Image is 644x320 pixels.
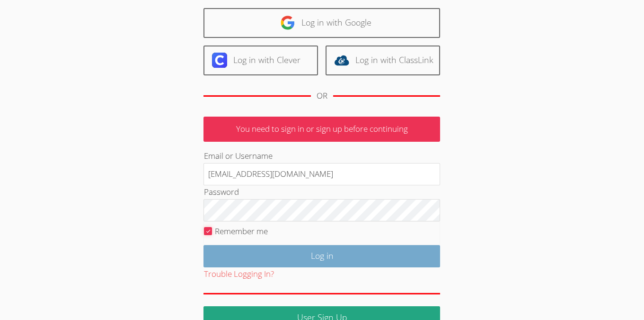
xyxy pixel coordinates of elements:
[203,186,238,197] label: Password
[212,53,227,68] img: clever-logo-6eab21bc6e7a338710f1a6ff85c0baf02591cd810cc4098c63d3a4b26e2feb20.svg
[326,46,440,75] a: Log in with ClassLink
[203,8,440,38] a: Log in with Google
[215,226,268,237] label: Remember me
[203,267,273,281] button: Trouble Logging In?
[334,53,349,68] img: classlink-logo-d6bb404cc1216ec64c9a2012d9dc4662098be43eaf13dc465df04b49fa7ab582.svg
[317,89,327,103] div: OR
[203,117,440,142] p: You need to sign in or sign up before continuing
[203,150,272,161] label: Email or Username
[280,15,295,30] img: google-logo-50288ca7cdecda66e5e0955fdab243c47b7ad437acaf1139b6f446037453330a.svg
[203,245,440,267] input: Log in
[203,46,318,75] a: Log in with Clever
